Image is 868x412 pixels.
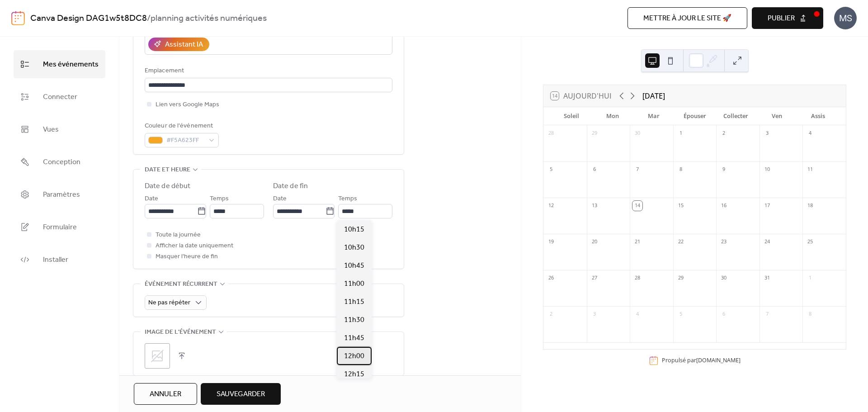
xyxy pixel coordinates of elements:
[344,367,364,381] font: 12h15
[14,246,105,274] a: Installer
[548,274,554,281] font: 26
[678,202,684,208] font: 15
[764,166,770,172] font: 10
[809,310,811,317] font: 8
[43,188,80,202] font: Paramètres
[344,241,364,255] font: 10h30
[43,123,59,137] font: Vues
[606,112,619,120] font: Mon
[273,179,308,193] font: Date de fin
[14,180,105,208] a: Paramètres
[14,148,105,176] a: Conception
[809,274,811,281] font: 1
[201,383,281,405] button: Sauvegarder
[722,310,725,317] font: 6
[156,99,219,111] font: Lien vers Google Maps
[43,57,99,71] font: Mes événements
[145,120,213,132] font: Couleur de l'événement
[684,112,706,120] font: Épouser
[635,202,640,208] font: 14
[679,129,682,136] font: 1
[156,229,201,241] font: Toute la journée
[344,349,364,363] font: 12h00
[636,310,639,317] font: 4
[156,251,218,263] font: Masquer l'heure de fin
[344,223,364,237] font: 10h15
[642,91,665,101] font: [DATE]
[678,274,684,281] font: 29
[150,387,181,401] font: Annuler
[217,387,265,401] font: Sauvegarder
[764,238,770,245] font: 24
[148,38,209,51] button: Assistant IA
[643,11,731,25] font: Mettre à jour le site 🚀
[636,166,639,172] font: 7
[809,129,811,136] font: 4
[593,166,596,172] font: 6
[151,10,267,27] font: planning activités numériques
[764,274,770,281] font: 31
[564,112,579,120] font: Soleil
[766,129,769,136] font: 3
[11,11,25,25] img: logo
[678,238,684,245] font: 22
[592,238,597,245] font: 20
[721,202,726,208] font: 16
[548,202,554,208] font: 12
[722,166,725,172] font: 9
[156,240,233,252] font: Afficher la date uniquement
[344,277,364,291] font: 11h00
[839,13,852,24] font: MS
[635,129,640,136] font: 30
[635,238,640,245] font: 21
[338,193,357,205] font: Temps
[14,213,105,241] a: Formulaire
[548,129,554,136] font: 28
[145,326,216,338] font: Image de l'événement
[344,259,364,273] font: 10h45
[766,310,769,317] font: 7
[723,112,748,120] font: Collecter
[696,356,741,364] a: [DOMAIN_NAME]
[548,238,554,245] font: 19
[30,10,147,27] a: Canva Design DAG1w5t8DC8
[344,295,364,309] font: 11h15
[807,238,813,245] font: 25
[148,297,190,309] font: Ne pas répéter
[772,112,782,120] font: Ven
[722,129,725,136] font: 2
[14,115,105,143] a: Vues
[635,274,640,281] font: 28
[807,202,813,208] font: 18
[145,278,217,290] font: Événement récurrent
[273,193,287,205] font: Date
[43,155,80,169] font: Conception
[43,220,77,234] font: Formulaire
[145,65,184,77] font: Emplacement
[721,238,726,245] font: 23
[593,310,596,317] font: 3
[592,274,597,281] font: 27
[721,274,726,281] font: 30
[592,129,597,136] font: 29
[648,112,660,120] font: Mar
[550,310,552,317] font: 2
[344,331,364,345] font: 11h45
[627,7,747,29] button: Mettre à jour le site 🚀
[145,193,158,205] font: Date
[679,310,682,317] font: 5
[752,7,823,29] button: Publier
[134,383,197,405] button: Annuler
[662,356,696,364] font: Propulsé par
[679,166,682,172] font: 8
[811,112,825,120] font: Assis
[165,38,203,52] font: Assistant IA
[145,179,190,193] font: Date de début
[344,313,364,327] font: 11h30
[592,202,597,208] font: 13
[764,202,770,208] font: 17
[807,166,813,172] font: 11
[147,10,151,27] font: /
